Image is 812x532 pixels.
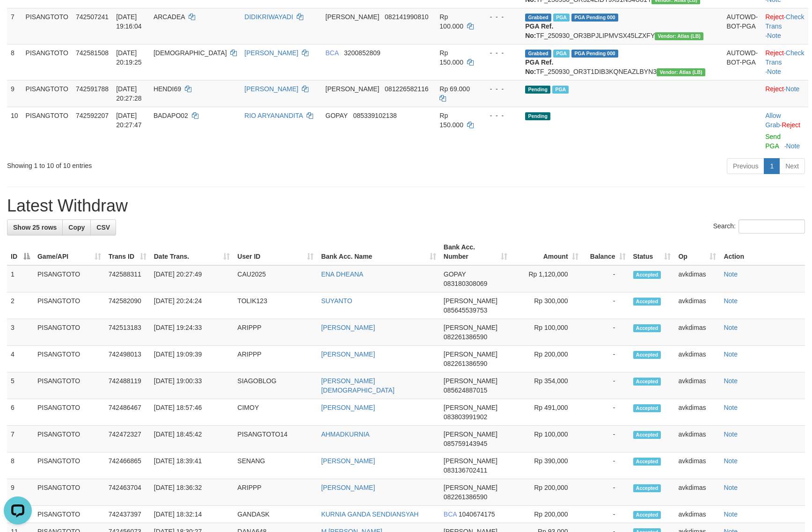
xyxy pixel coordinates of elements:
span: ARCADEA [154,13,185,21]
span: Grabbed [525,50,551,58]
td: · [761,80,808,107]
span: [PERSON_NAME] [444,377,497,385]
td: AUTOWD-BOT-PGA [723,44,762,80]
span: Copy 082261386590 to clipboard [444,493,487,501]
td: Rp 354,000 [511,372,582,399]
td: [DATE] 19:00:33 [150,372,234,399]
td: ARIPPP [234,319,317,346]
a: Check Trans [765,13,804,30]
td: 742463704 [105,479,150,506]
td: 2 [7,292,34,319]
td: 5 [7,372,34,399]
td: avkdimas [674,319,720,346]
td: [DATE] 18:57:46 [150,399,234,426]
td: 742472327 [105,426,150,452]
td: PISANGTOTO14 [234,426,317,452]
span: [PERSON_NAME] [444,457,497,465]
td: 6 [7,399,34,426]
td: [DATE] 20:24:24 [150,292,234,319]
span: Vendor URL: https://dashboard.q2checkout.com/secure [657,68,705,76]
span: Accepted [633,484,661,492]
td: PISANGTOTO [22,8,72,44]
td: 1 [7,265,34,292]
span: BADAPO02 [154,112,188,119]
a: [PERSON_NAME] [321,324,375,331]
td: 742488119 [105,372,150,399]
a: Note [767,68,781,75]
span: Accepted [633,324,661,332]
span: [PERSON_NAME] [444,484,497,491]
span: [PERSON_NAME] [325,13,379,21]
span: HENDI69 [154,85,181,93]
td: avkdimas [674,292,720,319]
td: 3 [7,319,34,346]
a: Note [724,457,738,465]
span: Accepted [633,271,661,279]
th: Trans ID: activate to sort column ascending [105,239,150,265]
span: Pending [525,86,550,94]
td: avkdimas [674,506,720,523]
td: [DATE] 20:27:49 [150,265,234,292]
span: · [765,112,782,129]
td: PISANGTOTO [34,452,105,479]
span: [DEMOGRAPHIC_DATA] [154,49,227,57]
td: 8 [7,452,34,479]
span: [PERSON_NAME] [444,404,497,411]
td: · [761,107,808,154]
th: Game/API: activate to sort column ascending [34,239,105,265]
td: Rp 200,000 [511,479,582,506]
span: [PERSON_NAME] [444,324,497,331]
a: SUYANTO [321,297,352,305]
td: - [582,426,629,452]
span: Copy 083180308069 to clipboard [444,280,487,287]
td: [DATE] 18:32:14 [150,506,234,523]
span: [PERSON_NAME] [444,350,497,358]
span: [PERSON_NAME] [444,297,497,305]
a: [PERSON_NAME] [321,350,375,358]
a: Copy [62,219,91,235]
td: TOLIK123 [234,292,317,319]
span: [DATE] 20:19:25 [116,49,142,66]
td: - [582,479,629,506]
span: Grabbed [525,14,551,22]
span: BCA [444,510,457,518]
td: - [582,265,629,292]
span: Show 25 rows [13,224,57,231]
span: Copy 081226582116 to clipboard [385,85,428,93]
a: [PERSON_NAME][DEMOGRAPHIC_DATA] [321,377,395,394]
div: - - - [483,12,518,22]
td: ARIPPP [234,346,317,372]
th: Bank Acc. Name: activate to sort column ascending [317,239,440,265]
th: User ID: activate to sort column ascending [234,239,317,265]
td: Rp 100,000 [511,319,582,346]
td: 9 [7,80,22,107]
a: Note [724,270,738,278]
span: Copy 1040674175 to clipboard [459,510,495,518]
td: [DATE] 18:39:41 [150,452,234,479]
td: PISANGTOTO [34,479,105,506]
td: 742582090 [105,292,150,319]
span: Accepted [633,511,661,519]
a: Reject [765,85,784,93]
td: 742486467 [105,399,150,426]
h1: Latest Withdraw [7,197,805,215]
span: Copy [68,224,85,231]
td: PISANGTOTO [22,107,72,154]
td: AUTOWD-BOT-PGA [723,8,762,44]
span: Accepted [633,298,661,306]
span: Copy 083136702411 to clipboard [444,466,487,474]
a: Previous [727,158,764,174]
a: Note [786,142,800,150]
a: Note [724,324,738,331]
td: · · [761,8,808,44]
a: Send PGA [765,133,781,150]
td: 4 [7,346,34,372]
a: Show 25 rows [7,219,63,235]
td: GANDASK [234,506,317,523]
button: Open LiveChat chat widget [4,4,32,32]
a: Check Trans [765,49,804,66]
span: BCA [325,49,338,57]
span: 742592207 [76,112,109,119]
span: Copy 083803991902 to clipboard [444,413,487,421]
a: Note [724,430,738,438]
